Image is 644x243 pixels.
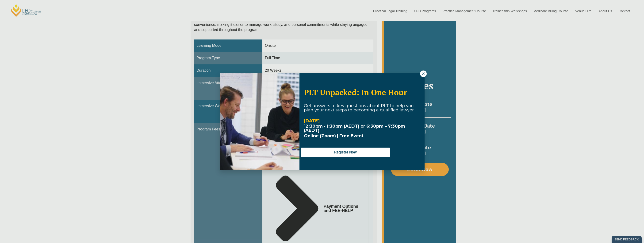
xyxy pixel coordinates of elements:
[304,133,364,138] span: Online (Zoom) | Free Event
[304,118,320,123] strong: [DATE]
[304,87,407,97] span: PLT Unpacked: In One Hour
[538,122,632,231] iframe: LiveChat chat widget
[304,124,405,133] strong: 12:30pm - 1:30pm (AEDT) or 6:30pm – 7:30pm (AEDT)
[304,103,414,113] span: Get answers to key questions about PLT to help you plan your next steps to becoming a qualified l...
[420,71,427,77] button: Close
[220,73,299,170] img: Woman in yellow blouse holding folders looking to the right and smiling
[301,148,390,157] button: Register Now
